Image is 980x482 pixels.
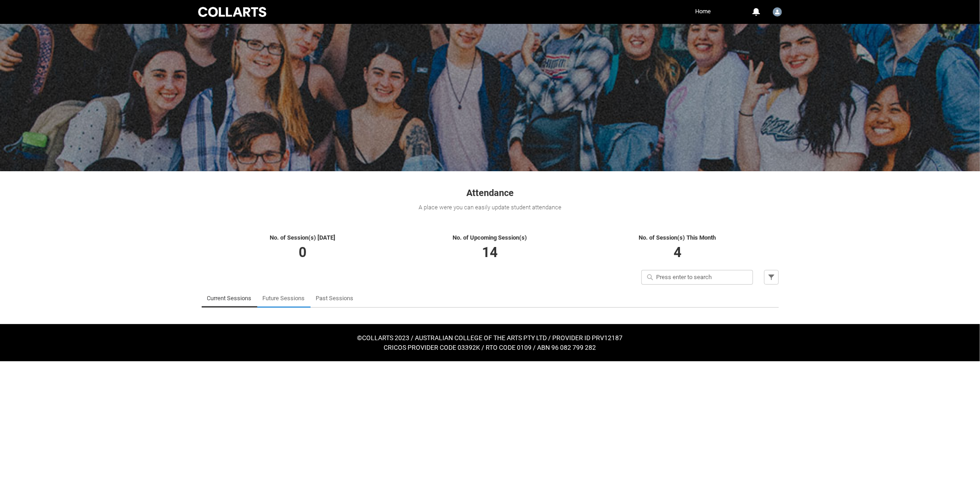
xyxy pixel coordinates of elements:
a: Current Sessions [207,289,252,308]
a: Past Sessions [316,289,354,308]
li: Past Sessions [311,289,359,308]
div: A place were you can easily update student attendance [202,203,779,212]
span: 0 [299,244,306,260]
span: 4 [674,244,681,260]
span: Attendance [466,187,514,198]
img: Faculty.bwoods [773,7,782,17]
a: Future Sessions [263,289,305,308]
li: Future Sessions [257,289,311,308]
input: Press enter to search [641,270,753,285]
a: Home [693,5,714,18]
li: Current Sessions [202,289,257,308]
span: No. of Upcoming Session(s) [453,234,527,241]
span: No. of Session(s) This Month [639,234,716,241]
span: No. of Session(s) [DATE] [270,234,335,241]
button: User Profile Faculty.bwoods [770,4,784,18]
button: Filter [764,270,779,285]
span: 14 [482,244,498,260]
